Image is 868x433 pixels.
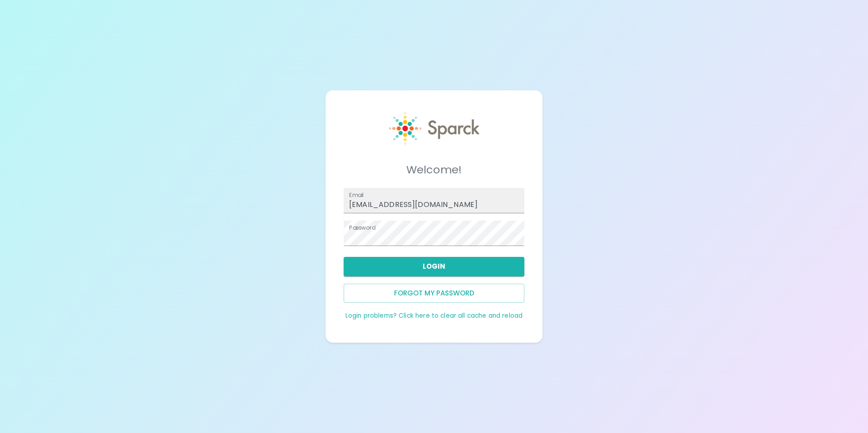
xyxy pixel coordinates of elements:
[344,284,524,303] button: Forgot my password
[345,311,523,320] a: Login problems? Click here to clear all cache and reload
[349,224,375,231] label: Password
[349,191,364,199] label: Email
[344,162,524,177] h5: Welcome!
[389,112,479,145] img: Sparck logo
[344,257,524,276] button: Login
